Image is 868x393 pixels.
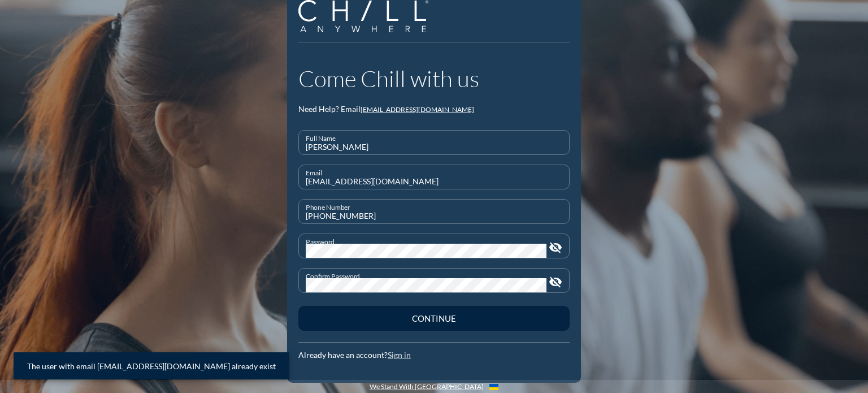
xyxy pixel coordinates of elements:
[549,275,562,289] i: visibility_off
[298,306,570,331] button: Continue
[388,350,411,360] a: Sign in
[489,384,498,390] img: Flag_of_Ukraine.1aeecd60.svg
[298,65,570,92] h1: Come Chill with us
[361,105,474,114] a: [EMAIL_ADDRESS][DOMAIN_NAME]
[306,209,562,223] input: Phone Number
[298,104,361,114] span: Need Help? Email
[306,244,546,258] input: Password
[370,383,484,391] a: We Stand With [GEOGRAPHIC_DATA]
[306,278,546,292] input: Confirm Password
[549,241,562,254] i: visibility_off
[306,140,562,154] input: Full Name
[298,351,570,360] div: Already have an account?
[14,352,289,379] div: The user with email [EMAIL_ADDRESS][DOMAIN_NAME] already exist
[306,175,562,189] input: Email
[318,313,550,323] div: Continue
